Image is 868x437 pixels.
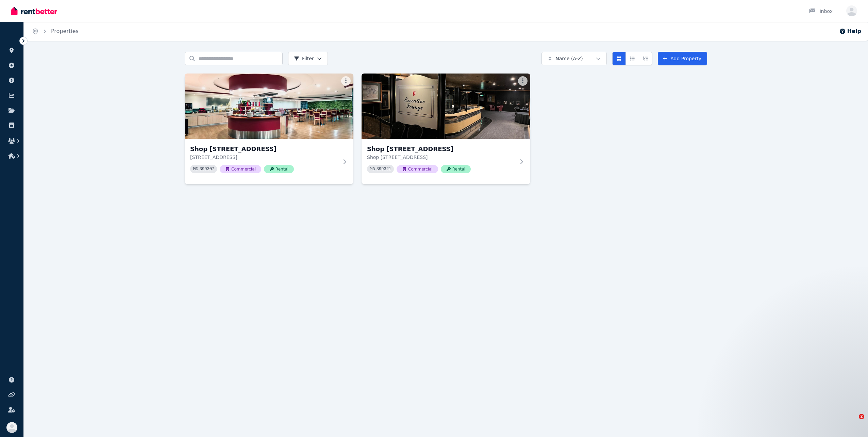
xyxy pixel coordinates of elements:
[294,55,314,62] span: Filter
[193,167,198,171] small: PID
[518,76,528,86] button: More options
[367,144,515,154] h3: Shop [STREET_ADDRESS]
[185,74,353,184] a: Shop 1/150 North Terrace, Adelaide SA 5000Shop [STREET_ADDRESS][STREET_ADDRESS]PID 399307Commerci...
[555,55,583,62] span: Name (A-Z)
[370,167,375,171] small: PID
[859,414,864,419] span: 2
[839,27,861,35] button: Help
[11,6,57,16] img: RentBetter
[397,165,438,173] span: Commercial
[190,144,338,154] h3: Shop [STREET_ADDRESS]
[639,52,652,65] button: Expanded list view
[845,414,861,430] iframe: Intercom live chat
[809,8,833,15] div: Inbox
[367,154,515,161] p: Shop [STREET_ADDRESS]
[658,52,707,65] a: Add Property
[377,167,391,172] code: 399321
[220,165,261,173] span: Commercial
[200,167,214,172] code: 399307
[362,74,530,184] a: Shop 2/150 North Terrace, AdelaideShop [STREET_ADDRESS]Shop [STREET_ADDRESS]PID 399321CommercialR...
[24,22,87,41] nav: Breadcrumb
[51,28,79,34] a: Properties
[264,165,294,173] span: Rental
[612,52,652,65] div: View options
[612,52,626,65] button: Card view
[541,52,607,65] button: Name (A-Z)
[441,165,471,173] span: Rental
[362,74,530,139] img: Shop 2/150 North Terrace, Adelaide
[190,154,338,161] p: [STREET_ADDRESS]
[185,74,353,139] img: Shop 1/150 North Terrace, Adelaide SA 5000
[625,52,639,65] button: Compact list view
[288,52,328,65] button: Filter
[341,76,351,86] button: More options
